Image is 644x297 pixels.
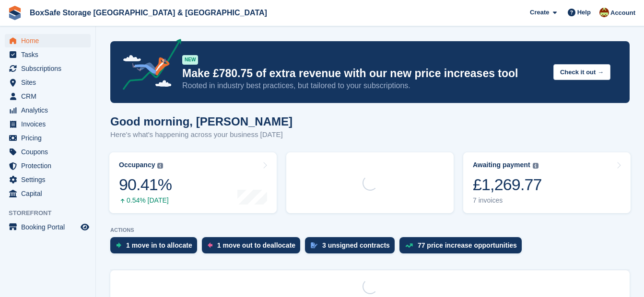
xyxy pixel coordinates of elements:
[5,34,91,47] a: menu
[126,241,192,249] div: 1 move in to allocate
[119,161,155,169] div: Occupancy
[21,62,79,75] span: Subscriptions
[182,55,198,65] div: NEW
[119,196,172,205] div: 0.54% [DATE]
[208,242,212,248] img: move_outs_to_deallocate_icon-f764333ba52eb49d3ac5e1228854f67142a1ed5810a6f6cc68b1a99e826820c5.svg
[599,8,609,17] img: Kim
[21,159,79,172] span: Protection
[79,221,91,233] a: Preview store
[5,187,91,200] a: menu
[473,175,542,194] div: £1,269.77
[405,243,413,248] img: price_increase_opportunities-93ffe204e8149a01c8c9dc8f82e8f89637d9d84a8eef4429ea346261dce0b2c0.svg
[21,34,79,47] span: Home
[311,242,317,248] img: contract_signature_icon-13c848040528278c33f63329250d36e43548de30e8caae1d1a13099fd9432cc5.svg
[577,8,591,17] span: Help
[5,90,91,103] a: menu
[21,117,79,131] span: Invoices
[530,8,549,17] span: Create
[115,39,182,93] img: price-adjustments-announcement-icon-8257ccfd72463d97f412b2fc003d46551f7dbcb40ab6d574587a9cd5c0d94...
[116,242,121,248] img: move_ins_to_allocate_icon-fdf77a2bb77ea45bf5b3d319d69a93e2d87916cf1d5bf7949dd705db3b84f3ca.svg
[322,241,390,249] div: 3 unsigned contracts
[5,131,91,145] a: menu
[5,173,91,186] a: menu
[553,64,610,80] button: Check it out →
[5,62,91,75] a: menu
[5,117,91,131] a: menu
[21,48,79,61] span: Tasks
[5,76,91,89] a: menu
[21,131,79,145] span: Pricing
[418,241,517,249] div: 77 price increase opportunities
[26,5,271,21] a: BoxSafe Storage [GEOGRAPHIC_DATA] & [GEOGRAPHIC_DATA]
[110,237,202,258] a: 1 move in to allocate
[5,48,91,61] a: menu
[305,237,399,258] a: 3 unsigned contracts
[610,8,635,18] span: Account
[119,175,172,194] div: 90.41%
[21,90,79,103] span: CRM
[5,159,91,172] a: menu
[473,161,530,169] div: Awaiting payment
[8,6,22,20] img: stora-icon-8386f47178a22dfd0bd8f6a31ec36ba5ce8667c1dd55bd0f319d3a0aa187defe.svg
[463,152,631,213] a: Awaiting payment £1,269.77 7 invoices
[5,103,91,117] a: menu
[21,173,79,186] span: Settings
[109,152,277,213] a: Occupancy 90.41% 0.54% [DATE]
[473,196,542,205] div: 7 invoices
[217,241,295,249] div: 1 move out to deallocate
[21,103,79,117] span: Analytics
[399,237,527,258] a: 77 price increase opportunities
[5,145,91,159] a: menu
[182,80,546,91] p: Rooted in industry best practices, but tailored to your subscriptions.
[21,145,79,159] span: Coupons
[9,208,95,218] span: Storefront
[202,237,305,258] a: 1 move out to deallocate
[110,227,630,233] p: ACTIONS
[182,67,546,80] p: Make £780.75 of extra revenue with our new price increases tool
[21,187,79,200] span: Capital
[21,220,79,234] span: Booking Portal
[5,220,91,234] a: menu
[157,163,163,169] img: icon-info-grey-7440780725fd019a000dd9b08b2336e03edf1995a4989e88bcd33f0948082b44.svg
[110,115,293,128] h1: Good morning, [PERSON_NAME]
[110,129,293,140] p: Here's what's happening across your business [DATE]
[533,163,539,169] img: icon-info-grey-7440780725fd019a000dd9b08b2336e03edf1995a4989e88bcd33f0948082b44.svg
[21,76,79,89] span: Sites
